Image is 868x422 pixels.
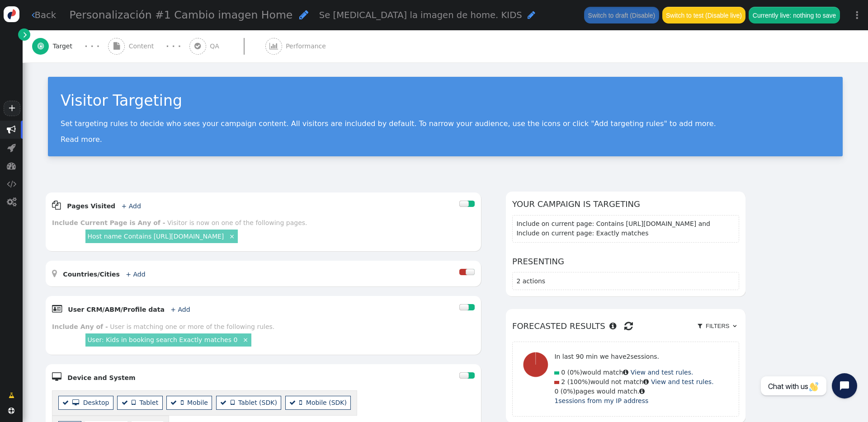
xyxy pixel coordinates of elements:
[4,101,20,116] a: +
[9,391,14,400] span: 
[117,396,162,410] li: Tablet
[122,399,128,406] span: 
[528,10,535,19] span: 
[512,255,739,267] h6: Presenting
[52,269,57,278] span: 
[698,323,702,329] span: 
[695,319,739,333] a:  Filters 
[567,378,590,385] span: (100%)
[289,399,296,406] span: 
[113,42,120,50] span: 
[623,369,628,375] span: 
[7,125,16,134] span: 
[631,369,693,376] a: View and test rules.
[624,319,633,333] span: 
[52,219,165,226] b: Include Current Page is Any of -
[194,42,201,50] span: 
[651,378,714,385] a: View and test rules.
[63,271,120,278] b: Countries/Cities
[210,42,223,51] span: QA
[170,306,190,313] a: + Add
[166,396,212,410] li: Mobile
[639,388,645,394] span: 
[512,198,739,210] h6: Your campaign is targeting
[85,40,99,52] div: · · ·
[4,6,19,22] img: logo-icon.svg
[18,28,30,41] a: 
[733,323,736,329] span: 
[8,408,14,414] span: 
[228,232,236,240] a: ×
[220,399,226,406] span: 
[231,399,238,406] span: 
[561,388,576,395] span: (0%)
[512,315,739,337] h6: Forecasted results
[561,378,565,385] span: 2
[554,352,713,361] p: In last 90 min we have sessions.
[72,399,83,406] span: 
[32,10,35,19] span: 
[53,42,76,51] span: Target
[52,306,205,313] a:  User CRM/ABM/Profile data + Add
[52,323,108,330] b: Include Any of -
[554,388,558,395] span: 0
[846,2,868,28] a: ⋮
[52,202,156,210] a:  Pages Visited + Add
[189,30,265,62] a:  QA
[554,346,713,412] div: would match would not match pages would match.
[7,179,16,188] span: 
[299,9,308,20] span: 
[319,10,522,20] span: Se [MEDICAL_DATA] la imagen de home. KIDS
[32,9,57,22] a: Back
[110,323,274,330] div: User is matching one or more of the following rules.
[7,161,16,170] span: 
[24,30,27,39] span: 
[52,201,61,210] span: 
[61,89,830,112] div: Visitor Targeting
[62,399,69,406] span: 
[129,42,158,51] span: Content
[58,396,113,410] li: Desktop
[126,271,145,278] a: + Add
[70,9,293,21] span: Personalización #1 Cambio imagen Home
[61,119,830,128] p: Set targeting rules to decide who sees your campaign content. All visitors are included by defaul...
[170,399,177,406] span: 
[554,397,558,404] span: 1
[52,271,160,278] a:  Countries/Cities + Add
[52,304,62,313] span: 
[67,202,115,210] b: Pages Visited
[299,399,347,406] span: Mobile (SDK)
[61,135,102,144] a: Read more.
[704,323,731,329] span: Filters
[241,335,250,343] a: ×
[68,306,165,313] b: User CRM/ABM/Profile data
[122,202,141,210] a: + Add
[7,143,16,152] span: 
[108,30,189,62] a:  Content · · ·
[627,353,631,360] span: 2
[749,7,840,23] button: Currently live: nothing to save
[662,7,746,23] button: Switch to test (Disable live)
[554,397,648,404] a: 1sessions from my IP address
[516,277,545,285] span: 2 actions
[166,40,181,52] div: · · ·
[87,233,224,240] a: Host name Contains [URL][DOMAIN_NAME]
[512,215,739,243] section: Include on current page: Contains [URL][DOMAIN_NAME] and Include on current page: Exactly matches
[52,374,150,381] a:  Device and System
[32,30,108,62] a:  Target · · ·
[7,197,16,206] span: 
[609,322,616,330] span: 
[269,42,278,50] span: 
[87,336,237,343] a: User: Kids in booking search Exactly matches 0
[561,369,565,376] span: 0
[38,42,44,50] span: 
[584,7,659,23] button: Switch to draft (Disable)
[299,399,306,406] span: 
[67,374,135,381] b: Device and System
[52,372,61,381] span: 
[231,399,277,406] span: Tablet (SDK)
[286,42,330,51] span: Performance
[167,219,307,226] div: Visitor is now on one of the following pages.
[643,379,649,385] span: 
[132,399,139,406] span: 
